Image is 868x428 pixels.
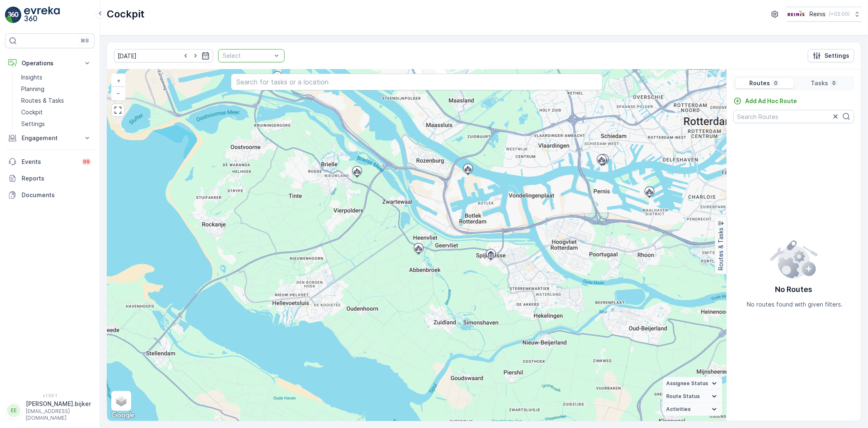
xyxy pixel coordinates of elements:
[22,134,78,142] p: Engagement
[112,87,125,99] a: Zoom Out
[749,79,770,87] p: Routes
[808,49,854,62] button: Settings
[24,7,60,23] img: logo_light-DOdMpM7g.png
[811,79,829,87] p: Tasks
[663,390,722,403] summary: Route Status
[666,393,700,400] span: Route Status
[22,59,78,67] p: Operations
[107,7,145,21] p: Cockpit
[109,410,137,421] a: Open this area in Google Maps (opens a new window)
[22,174,91,183] p: Reports
[5,7,22,23] img: logo
[83,158,90,165] p: 99
[663,403,722,416] summary: Activities
[666,406,691,413] span: Activities
[829,11,850,17] p: ( +02:00 )
[117,89,121,96] span: −
[21,108,43,116] p: Cockpit
[223,52,272,60] p: Select
[26,400,91,408] p: [PERSON_NAME].bijker
[112,392,130,410] a: Layers
[21,120,45,128] p: Settings
[18,83,95,95] a: Planning
[5,55,95,72] button: Operations
[770,239,818,279] img: config error
[5,153,95,170] a: Events99
[5,130,95,146] button: Engagement
[745,97,797,105] p: Add Ad Hoc Route
[18,118,95,130] a: Settings
[5,187,95,203] a: Documents
[663,377,722,390] summary: Assignee Status
[666,380,708,387] span: Assignee Status
[5,393,95,398] span: v 1.50.1
[18,95,95,106] a: Routes & Tasks
[809,10,826,18] p: Reinis
[21,96,64,105] p: Routes & Tasks
[787,10,806,19] img: Reinis-Logo-Vrijstaand_Tekengebied-1-copy2_aBO4n7j.png
[773,80,778,87] p: 0
[117,77,120,84] span: +
[18,106,95,118] a: Cockpit
[114,49,213,62] input: dd/mm/yyyy
[22,191,91,199] p: Documents
[747,300,843,309] p: No routes found with given filters.
[717,227,725,270] p: Routes & Tasks
[26,408,91,421] p: [EMAIL_ADDRESS][DOMAIN_NAME]
[109,410,137,421] img: Google
[832,80,837,87] p: 0
[21,85,44,93] p: Planning
[22,158,76,166] p: Events
[7,404,20,417] div: EE
[231,74,603,90] input: Search for tasks or a location
[824,52,849,60] p: Settings
[5,400,95,421] button: EE[PERSON_NAME].bijker[EMAIL_ADDRESS][DOMAIN_NAME]
[733,97,797,105] a: Add Ad Hoc Route
[21,73,42,82] p: Insights
[787,7,861,22] button: Reinis(+02:00)
[81,37,89,44] p: ⌘B
[733,110,854,123] input: Search Routes
[775,284,813,295] p: No Routes
[5,170,95,187] a: Reports
[112,74,125,87] a: Zoom In
[18,72,95,83] a: Insights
